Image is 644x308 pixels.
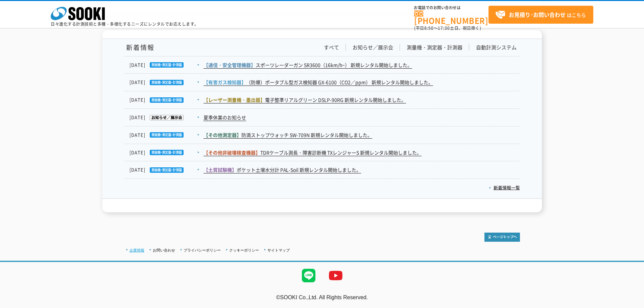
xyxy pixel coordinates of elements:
span: 【その他非破壊検査機器】 [204,149,260,156]
img: お知らせ／展示会 [145,115,184,120]
span: はこちら [495,10,586,20]
a: [PHONE_NUMBER] [414,10,488,24]
img: YouTube [322,262,349,289]
span: お電話でのお問い合わせは [414,6,488,10]
img: LINE [295,262,322,289]
strong: お見積り･お問い合わせ [509,10,566,19]
h1: 新着情報 [124,44,154,51]
a: 夏季休業のお知らせ [204,114,246,121]
a: サイトマップ [267,248,290,252]
a: 【その他非破壊検査機器】TDRケーブル測長・障害診断機 TXレンジャーS 新規レンタル開始しました。 [204,149,422,156]
a: すべて [324,44,339,51]
span: 【その他測定器】 [204,132,241,138]
dt: [DATE] [129,96,203,103]
a: 自動計測システム [476,44,517,51]
span: (平日 ～ 土日、祝日除く) [414,25,481,31]
a: 【土質試験機】ポケット土壌水分計 PAL-Soil 新規レンタル開始しました。 [204,166,361,173]
a: 新着情報一覧 [489,184,520,191]
span: 【レーザー測量機・墨出器】 [204,96,265,103]
dt: [DATE] [129,166,203,173]
img: 測量機・測定器・計測器 [145,97,184,103]
a: テストMail [618,301,644,307]
a: 企業情報 [129,248,144,252]
img: 測量機・測定器・計測器 [145,80,184,85]
span: 【通信・安全管理機器】 [204,62,256,68]
a: 【レーザー測量機・墨出器】電子整準リアルグリーン DSLP-90RG 新規レンタル開始しました。 [204,96,406,103]
a: 【その他測定器】防滴ストップウォッチ SW-709N 新規レンタル開始しました。 [204,132,372,139]
a: お問い合わせ [153,248,175,252]
span: 8:50 [424,25,434,31]
img: 測量機・測定器・計測器 [145,150,184,155]
img: 測量機・測定器・計測器 [145,62,184,68]
a: お知らせ／展示会 [353,44,393,51]
span: 17:30 [438,25,450,31]
dt: [DATE] [129,79,203,86]
dt: [DATE] [129,149,203,156]
a: 測量機・測定器・計測器 [407,44,462,51]
a: 【通信・安全管理機器】スポーツレーダーガン SR3600（16km/h~） 新規レンタル開始しました。 [204,62,412,69]
a: お見積り･お問い合わせはこちら [488,6,593,24]
dt: [DATE] [129,114,203,121]
a: プライバシーポリシー [184,248,221,252]
span: 【土質試験機】 [204,166,237,173]
dt: [DATE] [129,62,203,69]
a: 【有害ガス検知器】（防爆）ポータブル型ガス検知器 GX-6100（CO2／ppm） 新規レンタル開始しました。 [204,79,433,86]
span: 【有害ガス検知器】 [204,79,246,86]
p: 日々進化する計測技術と多種・多様化するニーズにレンタルでお応えします。 [51,22,199,26]
a: クッキーポリシー [229,248,259,252]
img: 測量機・測定器・計測器 [145,167,184,173]
img: 測量機・測定器・計測器 [145,132,184,138]
img: トップページへ [484,233,520,242]
dt: [DATE] [129,132,203,139]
